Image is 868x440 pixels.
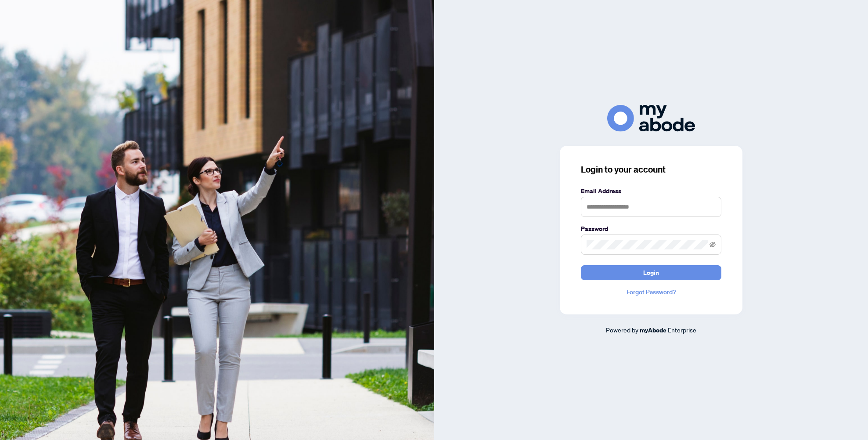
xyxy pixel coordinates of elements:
a: myAbode [640,325,666,335]
span: Login [643,266,659,280]
label: Password [581,224,721,234]
img: ma-logo [607,105,695,132]
span: Powered by [606,326,638,334]
label: Email Address [581,186,721,196]
span: eye-invisible [710,242,716,248]
h3: Login to your account [581,163,721,176]
span: Enterprise [668,326,696,334]
button: Login [581,265,721,280]
a: Forgot Password? [581,287,721,297]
